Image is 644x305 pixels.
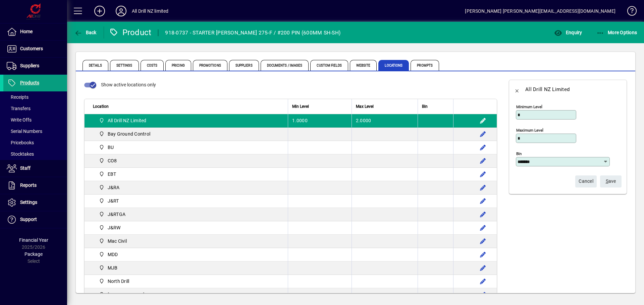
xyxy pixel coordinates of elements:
a: Staff [3,160,67,177]
span: Package [24,251,43,257]
a: Write Offs [3,114,67,126]
span: BU [96,143,116,151]
span: Prompts [411,60,439,71]
span: Settings [110,60,139,71]
a: Settings [3,194,67,211]
a: Stocktakes [3,148,67,160]
span: J&RW [108,224,121,231]
span: EBT [108,171,116,177]
span: ave [606,176,616,187]
td: 1.0000 [288,114,351,128]
span: [PERSON_NAME] [108,291,145,298]
span: Home [20,29,33,34]
button: Add [89,5,110,17]
button: More Options [595,26,639,39]
span: Staff [20,165,31,171]
a: Support [3,211,67,228]
button: Cancel [575,175,597,187]
a: Customers [3,41,67,57]
span: Products [20,80,39,85]
span: Documents / Images [261,60,309,71]
span: North Drill [108,278,129,285]
span: Mac Civil [108,238,127,244]
span: BU [108,144,114,151]
span: CO8 [96,157,119,165]
span: Pricebooks [7,140,34,145]
span: Pricing [165,60,191,71]
button: Back [509,81,525,97]
button: Profile [110,5,132,17]
span: Max Level [356,103,374,110]
span: J&RTGA [108,211,126,218]
span: J&RT [108,198,119,204]
span: Promotions [193,60,227,71]
span: Back [74,30,97,35]
span: J&RTGA [96,210,128,218]
span: Support [20,217,37,222]
span: Website [350,60,377,71]
span: More Options [596,30,637,35]
span: MDD [96,250,120,258]
span: Settings [20,200,37,205]
span: Bay Ground Control [108,131,151,137]
span: MJB [108,264,118,271]
span: Show active locations only [101,82,156,87]
app-page-header-button: Back [67,26,104,39]
span: Min Level [292,103,309,110]
span: Locations [378,60,409,71]
button: Enquiry [552,26,584,39]
span: Serial Numbers [7,129,42,134]
div: All Drill NZ limited [132,6,169,16]
span: Transfers [7,106,31,111]
span: MDD [108,251,118,258]
mat-label: Maximum level [516,128,543,133]
span: Suppliers [20,63,39,68]
span: S [606,178,608,184]
span: All Drill NZ Limited [96,117,149,125]
a: Receipts [3,91,67,103]
span: Stocktakes [7,151,34,157]
div: Product [109,27,152,38]
a: Serial Numbers [3,126,67,137]
span: Reports [20,182,37,188]
span: All Drill NZ Limited [108,117,147,124]
span: MJB [96,264,120,272]
a: Knowledge Base [622,1,636,23]
span: J&RT [96,197,122,205]
span: Cancel [579,176,593,187]
a: Pricebooks [3,137,67,148]
span: Smythe [96,291,147,299]
span: Location [93,103,109,110]
mat-label: Minimum level [516,104,542,109]
td: 2.0000 [352,114,418,128]
a: Reports [3,177,67,194]
span: Write Offs [7,117,32,123]
a: Transfers [3,103,67,114]
span: Enquiry [554,30,582,35]
mat-label: Bin [516,151,522,156]
span: Receipts [7,94,29,100]
a: Suppliers [3,58,67,74]
span: J&RA [108,184,120,191]
span: North Drill [96,277,132,285]
div: 918-0737 - STARTER [PERSON_NAME] 275-F / #200 PIN (600MM SH-SH) [165,27,340,38]
div: All Drill NZ Limited [525,84,570,95]
div: [PERSON_NAME] [PERSON_NAME][EMAIL_ADDRESS][DOMAIN_NAME] [465,6,615,16]
span: Costs [141,60,164,71]
span: Mac Civil [96,237,129,245]
button: Back [72,26,98,39]
span: Bay Ground Control [96,130,153,138]
span: Suppliers [229,60,259,71]
span: Bin [422,103,428,110]
span: J&RW [96,224,123,232]
button: Save [600,175,622,187]
span: CO8 [108,157,117,164]
span: Financial Year [19,237,48,243]
span: J&RA [96,183,122,192]
a: Home [3,23,67,40]
span: Customers [20,46,43,51]
span: EBT [96,170,119,178]
span: Custom Fields [310,60,348,71]
span: Details [83,60,108,71]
